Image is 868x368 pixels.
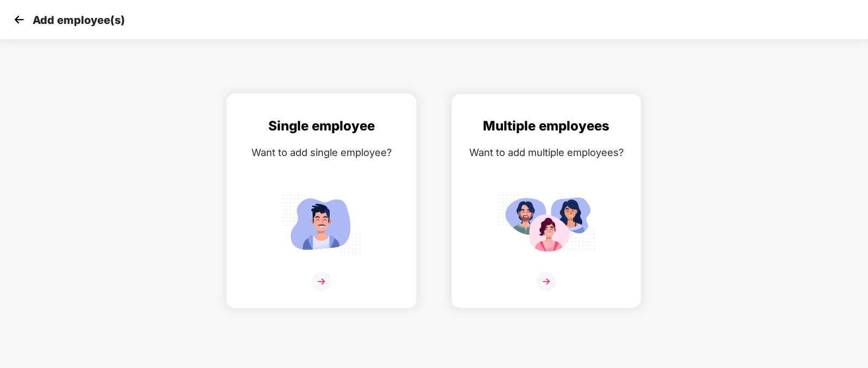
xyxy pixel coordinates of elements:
[498,190,595,258] img: svg+xml;base64,PHN2ZyB4bWxucz0iaHR0cDovL3d3dy53My5vcmcvMjAwMC9zdmciIGlkPSJNdWx0aXBsZV9lbXBsb3llZS...
[238,145,405,160] div: Want to add single employee?
[11,11,27,28] img: svg+xml;base64,PHN2ZyB4bWxucz0iaHR0cDovL3d3dy53My5vcmcvMjAwMC9zdmciIHdpZHRoPSIzMCIgaGVpZ2h0PSIzMC...
[463,116,630,136] div: Multiple employees
[463,145,630,160] div: Want to add multiple employees?
[273,190,370,258] img: svg+xml;base64,PHN2ZyB4bWxucz0iaHR0cDovL3d3dy53My5vcmcvMjAwMC9zdmciIGlkPSJTaW5nbGVfZW1wbG95ZWUiIH...
[238,116,405,136] div: Single employee
[537,272,556,291] img: svg+xml;base64,PHN2ZyB4bWxucz0iaHR0cDovL3d3dy53My5vcmcvMjAwMC9zdmciIHdpZHRoPSIzNiIgaGVpZ2h0PSIzNi...
[312,272,331,291] img: svg+xml;base64,PHN2ZyB4bWxucz0iaHR0cDovL3d3dy53My5vcmcvMjAwMC9zdmciIHdpZHRoPSIzNiIgaGVpZ2h0PSIzNi...
[33,14,125,27] p: Add employee(s)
